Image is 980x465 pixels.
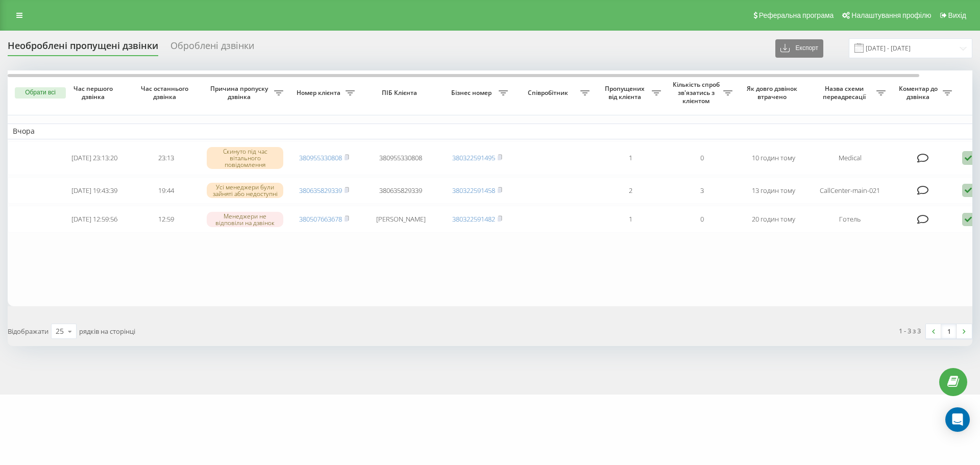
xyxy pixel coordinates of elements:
span: Як довго дзвінок втрачено [746,85,801,101]
div: Необроблені пропущені дзвінки [8,40,158,56]
td: [DATE] 23:13:20 [59,141,130,175]
td: 380955330808 [360,141,442,175]
td: Medical [809,141,891,175]
span: Причина пропуску дзвінка [207,85,274,101]
td: [DATE] 12:59:56 [59,206,130,233]
a: 380322591482 [452,214,495,224]
td: 12:59 [130,206,202,233]
td: 1 [595,141,666,175]
span: Пропущених від клієнта [600,85,652,101]
div: Менеджери не відповіли на дзвінок [207,212,283,227]
span: Кількість спроб зв'язатись з клієнтом [671,81,723,105]
td: 0 [666,206,738,233]
td: 20 годин тому [738,206,809,233]
td: 13 годин тому [738,177,809,204]
div: Усі менеджери були зайняті або недоступні [207,183,283,198]
div: 1 - 3 з 3 [899,326,921,336]
td: 380635829339 [360,177,442,204]
td: Готель [809,206,891,233]
td: 10 годин тому [738,141,809,175]
span: Час останнього дзвінка [138,85,193,101]
td: 0 [666,141,738,175]
a: 380322591495 [452,153,495,162]
a: 380635829339 [299,186,342,195]
td: [DATE] 19:43:39 [59,177,130,204]
div: 25 [56,326,64,336]
div: Оброблені дзвінки [170,40,254,56]
a: 380322591458 [452,186,495,195]
div: Open Intercom Messenger [945,407,970,432]
a: 380507663678 [299,214,342,224]
span: Співробітник [518,89,580,97]
span: Налаштування профілю [851,11,931,19]
span: Час першого дзвінка [67,85,122,101]
td: [PERSON_NAME] [360,206,442,233]
span: Відображати [8,327,48,336]
span: рядків на сторінці [79,327,135,336]
span: Номер клієнта [293,89,346,97]
span: Бізнес номер [447,89,499,97]
span: ПІБ Клієнта [369,89,433,97]
button: Обрати всі [15,87,66,99]
span: Коментар до дзвінка [896,85,943,101]
td: 23:13 [130,141,202,175]
span: Вихід [948,11,966,19]
button: Експорт [775,39,823,58]
div: Скинуто під час вітального повідомлення [207,147,283,169]
td: 3 [666,177,738,204]
td: 1 [595,206,666,233]
td: 19:44 [130,177,202,204]
td: CallCenter-main-021 [809,177,891,204]
a: 380955330808 [299,153,342,162]
td: 2 [595,177,666,204]
span: Реферальна програма [759,11,834,19]
a: 1 [941,324,957,338]
span: Назва схеми переадресації [814,85,876,101]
